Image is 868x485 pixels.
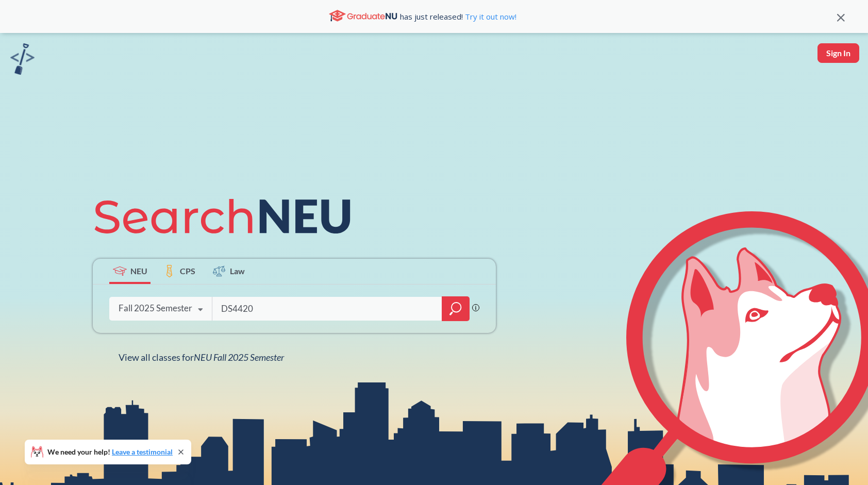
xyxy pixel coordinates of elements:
span: has just released! [400,11,516,22]
span: CPS [180,265,195,277]
input: Class, professor, course number, "phrase" [220,298,435,320]
button: Sign In [817,43,859,63]
span: We need your help! [47,448,173,456]
a: sandbox logo [10,43,35,78]
a: Try it out now! [463,11,516,22]
span: View all classes for [119,352,284,363]
div: Fall 2025 Semester [119,303,192,314]
a: Leave a testimonial [112,447,173,456]
span: NEU Fall 2025 Semester [194,352,284,363]
span: Law [230,265,245,277]
img: sandbox logo [10,43,35,75]
span: NEU [130,265,147,277]
svg: magnifying glass [449,302,462,316]
div: magnifying glass [442,296,470,321]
